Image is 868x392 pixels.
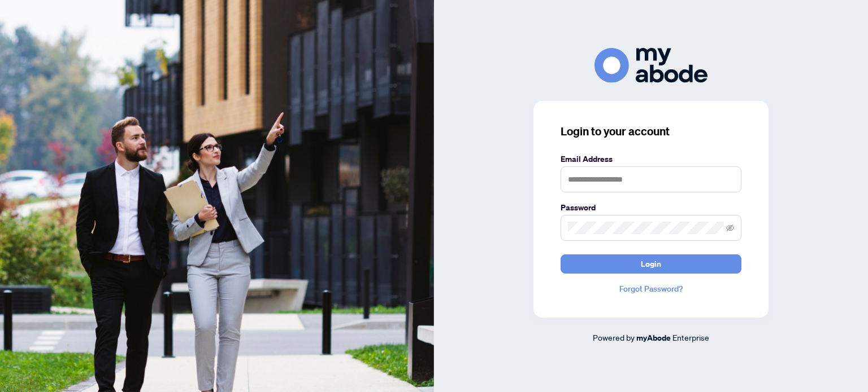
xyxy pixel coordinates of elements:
[672,332,709,342] span: Enterprise
[726,224,734,232] span: eye-invisible
[636,332,671,344] a: myAbode
[594,48,708,82] img: ma-logo
[561,254,741,274] button: Login
[561,124,741,139] h3: Login to your account
[593,332,635,342] span: Powered by
[561,153,741,165] label: Email Address
[561,283,741,295] a: Forgot Password?
[641,255,661,273] span: Login
[561,201,741,214] label: Password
